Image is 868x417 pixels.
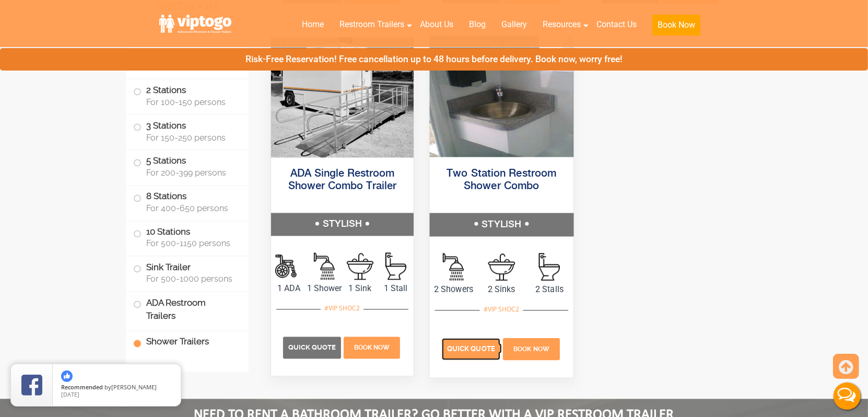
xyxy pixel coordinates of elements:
[321,302,363,316] div: #VIP SHOC2
[146,239,236,249] span: For 500-1150 persons
[644,13,708,42] a: Book Now
[146,168,236,178] span: For 200-399 persons
[480,303,523,317] div: #VIP SHOC2
[133,257,241,289] label: Sink Trailer
[314,253,335,280] img: an icon of Shower
[288,344,336,352] span: Quick Quote
[271,283,307,295] span: 1 ADA
[294,13,332,36] a: Home
[133,221,241,253] label: 10 Stations
[133,331,241,354] label: Shower Trailers
[477,283,525,296] span: 2 Sinks
[111,383,157,391] span: [PERSON_NAME]
[271,38,414,158] img: ADA Single Restroom Shower Combo Trailer
[133,79,241,112] label: 2 Stations
[146,133,236,143] span: For 150-250 persons
[354,344,390,352] span: Book Now
[461,13,494,36] a: Blog
[589,13,644,36] a: Contact Us
[525,284,573,296] span: 2 Stalls
[283,343,343,353] a: Quick Quote
[826,375,868,417] button: Live Chat
[488,254,515,281] img: an icon of sink
[494,13,535,36] a: Gallery
[21,375,42,396] img: Review Rating
[271,213,414,236] h5: STYLISH
[378,283,413,295] span: 1 Stall
[342,283,378,295] span: 1 Sink
[447,345,495,353] span: Quick Quote
[61,383,103,391] span: Recommended
[539,253,560,281] img: an icon of stall
[61,370,73,382] img: thumbs up icon
[146,274,236,284] span: For 500-1000 persons
[61,390,79,398] span: [DATE]
[343,343,402,353] a: Book Now
[275,253,302,280] img: an icon of Shower
[288,169,396,192] a: ADA Single Restroom Shower Combo Trailer
[133,292,241,328] label: ADA Restroom Trailers
[133,115,241,147] label: 3 Stations
[652,15,700,36] button: Book Now
[535,13,589,36] a: Resources
[347,253,373,280] img: an icon of sink
[385,253,406,280] img: an icon of stall
[442,344,502,354] a: Quick Quote
[429,36,573,157] img: outside photo of 2 stations shower combo trailer
[133,150,241,183] label: 5 Stations
[146,203,236,213] span: For 400-650 persons
[332,13,412,36] a: Restroom Trailers
[513,346,549,353] span: Book Now
[133,186,241,218] label: 8 Stations
[412,13,461,36] a: About Us
[501,344,561,354] a: Book Now
[447,169,556,192] a: Two Station Restroom Shower Combo
[443,253,464,281] img: an icon of Shower
[146,97,236,107] span: For 100-150 persons
[429,214,573,237] h5: STYLISH
[429,284,477,296] span: 2 Showers
[61,384,172,391] span: by
[307,283,342,295] span: 1 Shower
